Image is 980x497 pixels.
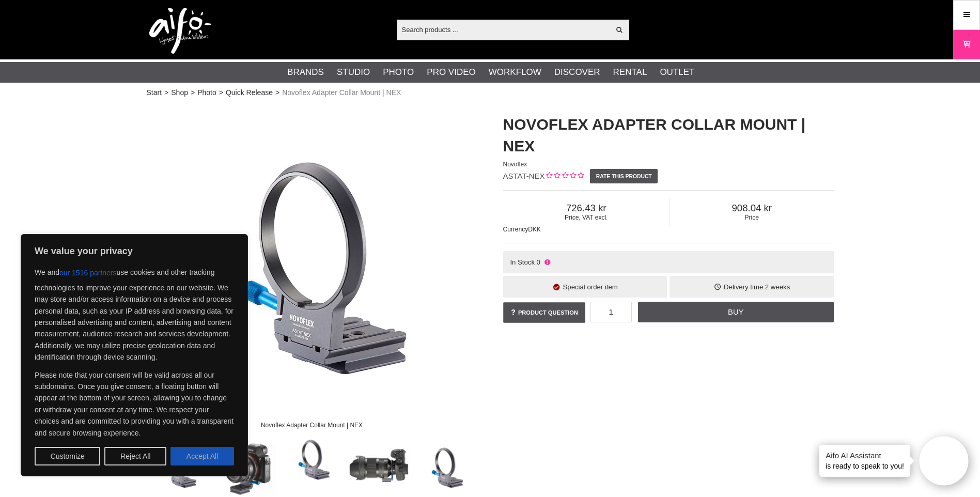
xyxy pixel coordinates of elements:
[543,258,551,266] i: Not in stock
[226,87,273,98] a: Quick Release
[660,66,694,79] a: Outlet
[170,447,234,465] button: Accept All
[670,214,834,221] span: Price
[171,87,188,98] a: Shop
[59,263,117,282] button: our 1516 partners
[563,283,618,291] span: Special order item
[489,66,541,79] a: Workflow
[281,437,343,483] img: Kompatibel med Arca snabbfäste
[397,22,610,37] input: Search products ...
[197,87,216,98] a: Photo
[826,450,904,461] h4: Aifo AI Assistant
[613,66,647,79] a: Rental
[503,114,834,157] h1: Novoflex Adapter Collar Mount | NEX
[528,226,541,233] span: DKK
[503,203,670,214] span: 726.43
[638,302,833,322] a: Buy
[252,416,371,434] div: Novoflex Adapter Collar Mount | NEX
[191,87,195,98] span: >
[503,302,585,323] a: Product question
[765,283,790,291] span: 2 weeks
[149,8,211,54] img: logo.png
[35,245,234,257] p: We value your privacy
[147,103,477,434] img: Novoflex Adapter Collar Mount | NEX
[503,161,527,168] span: Novoflex
[287,66,324,79] a: Brands
[147,87,162,98] a: Start
[35,369,234,439] p: Please note that your consent will be valid across all our subdomains. Once you give consent, a f...
[590,169,658,183] a: Rate this product
[503,226,528,233] span: Currency
[21,234,248,476] div: We value your privacy
[219,87,223,98] span: >
[819,445,910,477] div: is ready to speak to you!
[104,447,166,465] button: Reject All
[383,66,414,79] a: Photo
[282,87,401,98] span: Novoflex Adapter Collar Mount | NEX
[503,214,670,221] span: Price, VAT excl.
[670,203,834,214] span: 908.04
[164,87,168,98] span: >
[724,283,763,291] span: Delivery time
[275,87,279,98] span: >
[554,66,600,79] a: Discover
[35,447,100,465] button: Customize
[545,171,584,182] div: Customer rating: 0
[510,258,535,266] span: In Stock
[35,263,234,363] p: We and use cookies and other tracking technologies to improve your experience on our website. We ...
[503,172,545,180] span: ASTAT-NEX
[337,66,370,79] a: Studio
[537,258,540,266] span: 0
[427,66,475,79] a: Pro Video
